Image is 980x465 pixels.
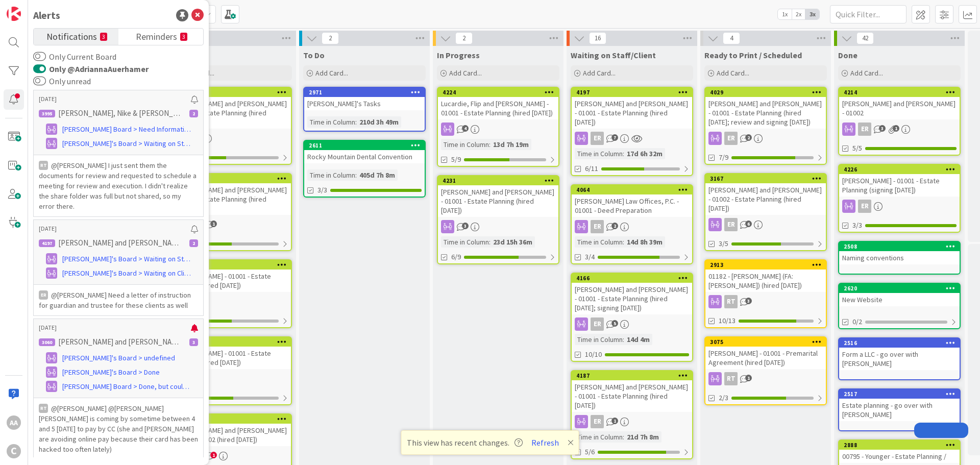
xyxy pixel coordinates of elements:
div: Form a LLC - go over with [PERSON_NAME] [839,348,960,370]
label: Only @AdriannaAuerhamer [33,63,149,75]
div: ER [572,317,692,331]
div: 2888 [839,440,960,450]
span: To Do [303,50,325,60]
div: 4197 [39,239,55,247]
div: 01182 - [PERSON_NAME] (FA: [PERSON_NAME]) (hired [DATE]) [705,270,826,292]
div: ER [839,200,960,213]
div: [PERSON_NAME] and [PERSON_NAME] - 01002 [839,97,960,119]
div: ER [705,132,826,145]
span: 3x [805,9,819,19]
div: 4187[PERSON_NAME] and [PERSON_NAME] - 01001 - Estate Planning (hired [DATE]) [572,371,692,412]
div: 00795 - Younger - Estate Planning / [839,450,960,463]
span: 6 [745,221,752,227]
div: [PERSON_NAME] and [PERSON_NAME] - 01001 - Estate Planning (hired [DATE]) [170,183,291,215]
div: [PERSON_NAME] and [PERSON_NAME] - 01001/01002 (hired [DATE]) [170,424,291,446]
div: [PERSON_NAME] - 01001 - Premarital Agreement (hired [DATE]) [705,347,826,369]
div: 2971 [309,89,425,96]
span: 10/10 [585,349,602,360]
span: 1 [893,125,899,132]
span: 3 [745,298,752,304]
span: Add Card... [449,68,482,78]
div: Lucardie, Flip and [PERSON_NAME] - 01001 - Estate Planning (hired [DATE]) [438,97,558,119]
div: 2620 [844,285,960,292]
div: 4064 [576,186,692,193]
span: 3 [462,223,469,229]
div: 13d 7h 19m [491,139,531,150]
div: 3075 [710,338,826,346]
span: 4 [462,125,469,132]
div: [PERSON_NAME] and [PERSON_NAME] - 01001 - Estate Planning (hired [DATE]; signing [DATE]) [572,283,692,314]
div: ER [858,200,871,213]
div: 4246 [175,89,291,96]
div: ER [591,220,604,233]
div: 3167[PERSON_NAME] and [PERSON_NAME] - 01002 - Estate Planning (hired [DATE]) [705,174,826,215]
span: Done [838,50,857,60]
div: 288800795 - Younger - Estate Planning / [839,440,960,463]
div: Time in Column [307,116,355,128]
span: 42 [856,32,874,44]
a: [PERSON_NAME] Board > Need Information to Finish [39,123,198,135]
div: [PERSON_NAME] - 01001 - Estate Planning (signing [DATE]) [839,174,960,197]
div: Time in Column [575,236,623,248]
p: [PERSON_NAME] and [PERSON_NAME] - 01001 - Estate Planning (hired [DATE]) [58,238,183,248]
div: 3075 [705,337,826,347]
div: ER [724,132,738,145]
div: 2913 [705,260,826,270]
div: 2 [189,239,198,247]
span: 1 [745,375,752,381]
span: Add Card... [717,68,749,78]
div: ER [724,218,738,231]
div: 3167 [705,174,826,183]
span: 2 [611,223,618,229]
span: Notifications [46,29,97,43]
div: Time in Column [575,334,623,345]
span: 3/3 [317,185,327,195]
span: 1 [210,221,217,227]
div: ER [170,218,291,231]
div: 4197[PERSON_NAME] and [PERSON_NAME] - 01001 - Estate Planning (hired [DATE]) [572,88,692,129]
span: 1 [611,418,618,424]
label: Only unread [33,75,91,87]
p: [DATE] [39,324,191,331]
div: RT [39,404,48,413]
span: [PERSON_NAME]'s Board > Waiting on Clients - Estate Planning [62,268,191,279]
div: [PERSON_NAME] and [PERSON_NAME] - 01001 - Estate Planning (hired [DATE]) [572,97,692,129]
span: [PERSON_NAME] Board > Need Information to Finish [62,124,191,135]
div: 2517 [839,389,960,399]
div: Time in Column [307,169,355,181]
div: Estate planning - go over with [PERSON_NAME] [839,399,960,421]
span: : [623,236,624,248]
div: 4246 [170,88,291,97]
span: [PERSON_NAME] Board > Done, but could come back around [62,381,191,392]
div: ER [591,415,604,428]
p: [PERSON_NAME] and [PERSON_NAME] - 01001 - Special Needs Trust (hired [DATE]) [58,337,183,347]
div: 2971[PERSON_NAME]'s Tasks [304,88,425,110]
button: Only @AdriannaAuerhamer [33,64,46,74]
span: 2 [322,32,339,44]
div: 23d 15h 36m [491,236,535,248]
div: 2508 [839,242,960,251]
div: ER [572,132,692,145]
span: 5 [611,320,618,327]
div: [PERSON_NAME] - 01001 - Estate Planning (hired [DATE]) [170,347,291,369]
span: [PERSON_NAME]'s Board > Waiting on Staff/Client [62,254,191,264]
div: 3995 [39,110,55,117]
div: 4174[PERSON_NAME] and [PERSON_NAME] - 01001/01002 (hired [DATE]) [170,414,291,446]
div: 4214[PERSON_NAME] and [PERSON_NAME] - 01002 [839,88,960,119]
div: 2516 [839,338,960,348]
span: 2 [455,32,473,44]
div: 4174 [170,414,291,424]
div: [PERSON_NAME] - 01001 - Estate Planning (hired [DATE]) [170,270,291,292]
span: [PERSON_NAME]'s Board > Done [62,367,160,378]
div: 2620New Website [839,284,960,306]
div: Rocky Mountain Dental Convention [304,150,425,163]
div: 4064[PERSON_NAME] Law Offices, P.C. - 01001 - Deed Preparation [572,185,692,217]
span: In Progress [437,50,480,60]
div: AA [7,415,21,430]
p: @[PERSON_NAME]﻿ ﻿@[PERSON_NAME]﻿ [PERSON_NAME] is coming by sometime between 4 and 5 [DATE] to pa... [39,403,198,454]
span: [PERSON_NAME]'s Board > Waiting on Staff/Client [62,138,191,149]
div: 2611 [304,141,425,150]
div: 4231[PERSON_NAME] and [PERSON_NAME] - 01001 - Estate Planning (hired [DATE]) [438,176,558,217]
span: : [623,148,624,159]
div: ER [39,290,48,300]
